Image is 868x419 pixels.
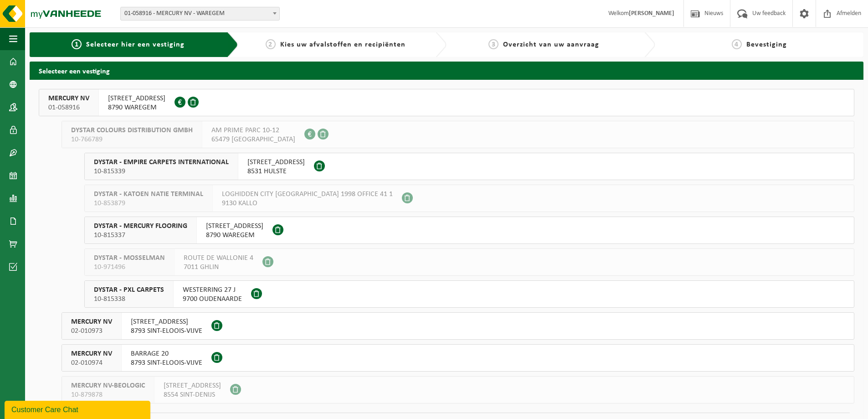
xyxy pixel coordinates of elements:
[84,217,854,244] button: DYSTAR - MERCURY FLOORING 10-815337 [STREET_ADDRESS]8790 WAREGEM
[120,7,280,21] span: 01-058916 - MERCURY NV - WAREGEM
[247,158,305,167] span: [STREET_ADDRESS]
[71,135,193,144] span: 10-766789
[71,390,145,399] span: 10-879878
[72,39,82,49] span: 1
[222,199,393,208] span: 9130 KALLO
[71,349,112,358] span: MERCURY NV
[108,103,165,112] span: 8790 WAREGEM
[62,344,854,372] button: MERCURY NV 02-010974 BARRAGE 208793 SINT-ELOOIS-VIJVE
[211,126,295,135] span: AM PRIME PARC 10-12
[183,285,242,295] span: WESTERRING 27 J
[184,263,253,272] span: 7011 GHLIN
[503,41,599,48] span: Overzicht van uw aanvraag
[94,231,187,240] span: 10-815337
[108,94,165,103] span: [STREET_ADDRESS]
[62,312,854,340] button: MERCURY NV 02-010973 [STREET_ADDRESS]8793 SINT-ELOOIS-VIJVE
[131,326,202,336] span: 8793 SINT-ELOOIS-VIJVE
[94,158,229,167] span: DYSTAR - EMPIRE CARPETS INTERNATIONAL
[86,41,185,48] span: Selecteer hier een vestiging
[184,253,253,263] span: ROUTE DE WALLONIE 4
[266,39,276,49] span: 2
[131,349,202,358] span: BARRAGE 20
[84,153,854,180] button: DYSTAR - EMPIRE CARPETS INTERNATIONAL 10-815339 [STREET_ADDRESS]8531 HULSTE
[206,222,263,231] span: [STREET_ADDRESS]
[94,222,187,231] span: DYSTAR - MERCURY FLOORING
[30,62,863,79] h2: Selecteer een vestiging
[84,280,854,308] button: DYSTAR - PXL CARPETS 10-815338 WESTERRING 27 J9700 OUDENAARDE
[48,94,89,103] span: MERCURY NV
[280,41,406,48] span: Kies uw afvalstoffen en recipiënten
[5,399,152,419] iframe: chat widget
[183,295,242,304] span: 9700 OUDENAARDE
[164,390,221,399] span: 8554 SINT-DENIJS
[71,326,112,336] span: 02-010973
[211,135,295,144] span: 65479 [GEOGRAPHIC_DATA]
[164,381,221,390] span: [STREET_ADDRESS]
[94,285,164,295] span: DYSTAR - PXL CARPETS
[94,167,229,176] span: 10-815339
[94,253,165,263] span: DYSTAR - MOSSELMAN
[732,39,742,49] span: 4
[48,103,89,112] span: 01-058916
[131,317,202,326] span: [STREET_ADDRESS]
[71,317,112,326] span: MERCURY NV
[121,7,279,20] span: 01-058916 - MERCURY NV - WAREGEM
[247,167,305,176] span: 8531 HULSTE
[131,358,202,367] span: 8793 SINT-ELOOIS-VIJVE
[39,89,854,116] button: MERCURY NV 01-058916 [STREET_ADDRESS]8790 WAREGEM
[206,231,263,240] span: 8790 WAREGEM
[629,10,674,17] strong: [PERSON_NAME]
[222,190,393,199] span: LOGHIDDEN CITY [GEOGRAPHIC_DATA] 1998 OFFICE 41 1
[94,295,164,304] span: 10-815338
[94,263,165,272] span: 10-971496
[71,358,112,367] span: 02-010974
[94,190,203,199] span: DYSTAR - KATOEN NATIE TERMINAL
[94,199,203,208] span: 10-853879
[71,126,193,135] span: DYSTAR COLOURS DISTRIBUTION GMBH
[71,381,145,390] span: MERCURY NV-BEOLOGIC
[488,39,498,49] span: 3
[746,41,787,48] span: Bevestiging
